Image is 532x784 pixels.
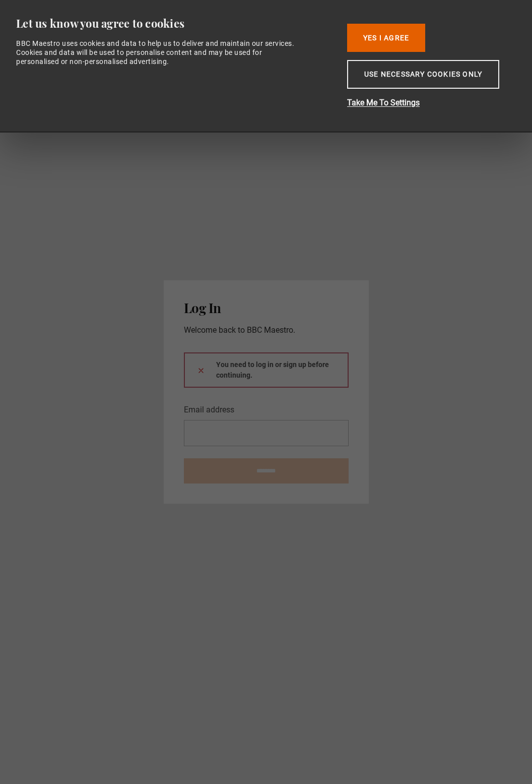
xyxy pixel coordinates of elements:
[184,300,349,316] h2: Log In
[347,24,425,52] button: Yes I Agree
[16,39,300,67] div: BBC Maestro uses cookies and data to help us to deliver and maintain our services. Cookies and da...
[184,352,349,388] div: You need to log in or sign up before continuing.
[347,60,499,89] button: Use necessary cookies only
[347,97,508,109] button: Take Me To Settings
[184,324,349,336] p: Welcome back to BBC Maestro.
[16,16,331,31] div: Let us know you agree to cookies
[184,404,234,416] label: Email address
